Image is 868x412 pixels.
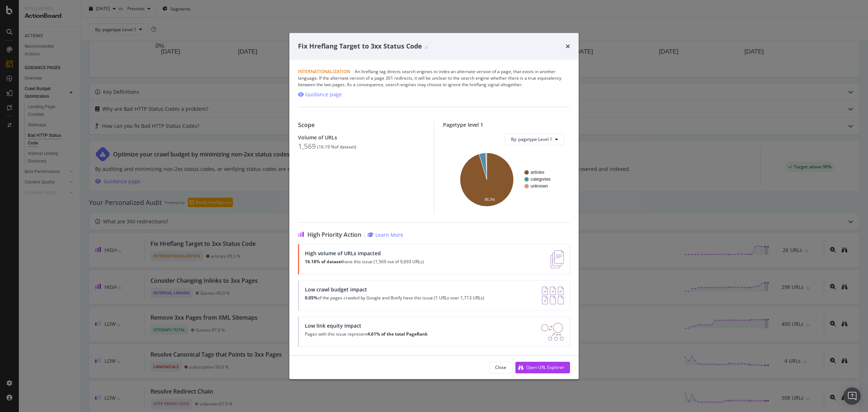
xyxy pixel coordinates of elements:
button: Close [489,362,512,373]
div: 1,569 [298,142,316,151]
img: Equal [425,46,428,49]
div: Volume of URLs [298,134,425,140]
p: have this issue (1,569 out of 9,693 URLs) [305,259,424,264]
div: Open Intercom Messenger [843,387,861,405]
strong: 0.05% [305,295,318,301]
a: Guidance page [298,91,342,98]
div: Pagetype level 1 [443,122,570,128]
button: Open URL Explorer [515,362,570,373]
div: An hreflang tag directs search engines to index an alternate version of a page, that exists in an... [298,68,570,88]
div: ( 16.19 % of dataset ) [317,144,356,150]
div: modal [289,33,579,379]
text: 95.3% [485,197,495,201]
button: By: pagetype Level 1 [505,134,564,145]
span: By: pagetype Level 1 [511,136,552,142]
span: High Priority Action [307,231,361,238]
span: Internationalization [298,68,350,75]
img: DDxVyA23.png [541,323,564,341]
img: e5DMFwAAAABJRU5ErkJggg== [550,250,564,268]
text: articles [531,170,544,175]
div: Low crawl budget impact [305,286,484,293]
div: Open URL Explorer [526,364,564,370]
div: Guidance page [305,91,342,98]
div: times [566,42,570,51]
span: | [351,68,354,75]
p: of the pages crawled by Google and Botify have this issue (1 URLs over 1,713 URLs) [305,295,484,300]
div: Scope [298,122,425,129]
div: Close [495,364,506,370]
text: unknown [531,184,548,189]
strong: 16.18% of dataset [305,258,343,265]
text: categories [531,177,550,182]
p: Pages with this issue represent [305,332,427,337]
img: AY0oso9MOvYAAAAASUVORK5CYII= [542,286,564,304]
span: Fix Hreflang Target to 3xx Status Code [298,42,422,50]
div: Learn More [375,231,403,238]
a: Learn More [367,231,403,238]
svg: A chart. [449,151,564,208]
div: High volume of URLs impacted [305,250,424,256]
strong: 4.61% of the total PageRank [367,331,427,337]
div: Low link equity impact [305,323,427,329]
